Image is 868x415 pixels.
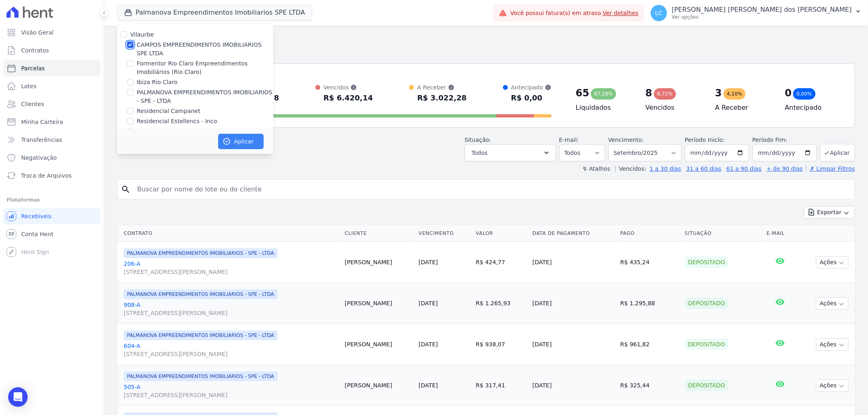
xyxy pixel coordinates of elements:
span: [STREET_ADDRESS][PERSON_NAME] [124,350,338,358]
a: Lotes [3,78,101,94]
a: Minha Carteira [3,114,101,130]
span: Você possui fatura(s) em atraso. [510,9,638,17]
th: Vencimento [415,225,473,242]
div: 8,72% [654,88,676,100]
a: Troca de Arquivos [3,167,101,184]
a: 31 a 60 dias [686,165,721,172]
td: [PERSON_NAME] [341,324,415,365]
h4: Liquidados [576,103,632,113]
a: Contratos [3,42,101,59]
label: Formentor Rio Claro Empreendimentos Imobiliários (Rio Claro) [137,59,273,76]
h4: A Receber [715,103,772,113]
a: Ver detalhes [603,10,638,16]
button: Aplicar [218,134,264,149]
i: search [121,185,131,194]
td: R$ 938,07 [472,324,529,365]
a: Parcelas [3,60,101,76]
p: Ver opções [672,14,852,20]
td: R$ 317,41 [472,365,529,406]
h4: Vencidos [645,103,702,113]
a: 908-A[STREET_ADDRESS][PERSON_NAME] [124,301,338,317]
div: R$ 3.022,28 [417,91,466,104]
span: Todos [472,148,488,158]
span: Visão Geral [21,28,54,37]
a: 206-A[STREET_ADDRESS][PERSON_NAME] [124,260,338,276]
div: A Receber [417,83,466,91]
a: + de 90 dias [767,165,803,172]
a: Recebíveis [3,208,101,224]
a: 505-A[STREET_ADDRESS][PERSON_NAME] [124,383,338,399]
div: 3 [715,87,722,100]
label: Período Fim: [752,136,817,144]
td: R$ 435,24 [617,242,682,283]
td: [PERSON_NAME] [341,365,415,406]
span: PALMANOVA EMPREENDIMENTOS IMOBILIARIOS - SPE - LTDA [124,289,278,299]
label: Período Inicío: [685,137,725,143]
p: [PERSON_NAME] [PERSON_NAME] dos [PERSON_NAME] [672,6,852,14]
a: 1 a 30 dias [650,165,681,172]
span: Negativação [21,154,57,162]
label: Residencial Estellencs - LBA [137,127,216,136]
td: R$ 1.265,93 [472,283,529,324]
label: Residencial Campanet [137,107,200,115]
button: Ações [816,297,848,310]
th: E-mail [763,225,797,242]
a: Conta Hent [3,226,101,242]
span: Lotes [21,82,37,90]
span: Contratos [21,46,49,54]
span: Troca de Arquivos [21,172,72,180]
th: Situação [682,225,763,242]
button: Todos [465,144,556,161]
td: [DATE] [529,324,617,365]
td: R$ 424,77 [472,242,529,283]
span: PALMANOVA EMPREENDIMENTOS IMOBILIARIOS - SPE - LTDA [124,248,278,258]
td: R$ 961,82 [617,324,682,365]
th: Valor [472,225,529,242]
span: Parcelas [21,64,45,72]
span: [STREET_ADDRESS][PERSON_NAME] [124,309,338,317]
label: Vencimento: [608,137,644,143]
div: 0,00% [793,88,815,100]
label: Residencial Estellencs - Inco [137,117,217,126]
div: R$ 0,00 [511,91,551,104]
label: Vencidos: [615,165,646,172]
th: Pago [617,225,682,242]
button: Aplicar [820,144,855,161]
div: Antecipado [511,83,551,91]
a: [DATE] [419,382,438,389]
label: ↯ Atalhos [582,165,610,172]
a: 604-A[STREET_ADDRESS][PERSON_NAME] [124,342,338,358]
h2: Parcelas [117,33,855,47]
span: Minha Carteira [21,118,63,126]
div: Plataformas [7,195,97,205]
button: Exportar [804,206,855,219]
td: [DATE] [529,242,617,283]
div: R$ 6.420,14 [324,91,373,104]
span: PALMANOVA EMPREENDIMENTOS IMOBILIARIOS - SPE - LTDA [124,330,278,340]
td: [DATE] [529,283,617,324]
a: [DATE] [419,259,438,265]
div: Open Intercom Messenger [8,387,28,407]
td: R$ 325,44 [617,365,682,406]
label: Vilaurbe [130,31,154,38]
span: [STREET_ADDRESS][PERSON_NAME] [124,391,338,399]
a: 61 a 90 dias [726,165,761,172]
td: [DATE] [529,365,617,406]
a: [DATE] [419,300,438,306]
div: Vencidos [324,83,373,91]
div: Depositado [685,380,728,391]
div: 87,18% [591,88,616,100]
span: Transferências [21,136,62,144]
button: Palmanova Empreendimentos Imobiliarios SPE LTDA [117,5,312,20]
button: Ações [816,256,848,269]
div: 4,10% [724,88,746,100]
th: Cliente [341,225,415,242]
label: Situação: [465,137,491,143]
a: Transferências [3,132,101,148]
button: Ações [816,379,848,392]
label: CAMPOS EMPREENDIMENTOS IMOBILIARIOS SPE LTDA [137,41,273,58]
div: Depositado [685,339,728,350]
div: 0 [785,87,792,100]
div: Depositado [685,256,728,268]
td: [PERSON_NAME] [341,283,415,324]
